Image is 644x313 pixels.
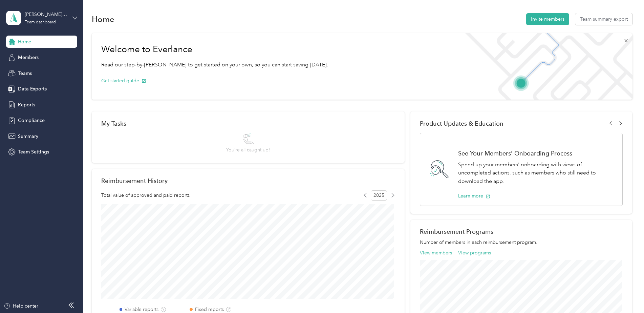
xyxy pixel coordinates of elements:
[606,275,644,313] iframe: Everlance-gr Chat Button Frame
[458,161,615,186] p: Speed up your members' onboarding with views of uncompleted actions, such as members who still ne...
[25,20,56,24] div: Team dashboard
[371,190,387,201] span: 2025
[101,61,328,69] p: Read our step-by-[PERSON_NAME] to get started on your own, so you can start saving [DATE].
[420,120,503,127] span: Product Updates & Education
[125,306,158,313] label: Variable reports
[226,146,270,153] span: You’re all caught up!
[4,302,38,310] button: Help center
[458,150,615,157] h1: See Your Members' Onboarding Process
[458,33,632,100] img: Welcome to everlance
[101,44,328,55] h1: Welcome to Everlance
[420,239,623,246] p: Number of members in each reimbursement program.
[458,249,491,256] button: View programs
[526,13,569,25] button: Invite members
[458,192,490,200] button: Learn more
[92,16,114,23] h1: Home
[101,77,146,84] button: Get started guide
[18,85,47,92] span: Data Exports
[25,11,67,18] div: [PERSON_NAME] team
[18,117,45,124] span: Compliance
[420,249,452,256] button: View members
[101,120,395,127] div: My Tasks
[420,228,623,235] h2: Reimbursement Programs
[195,306,224,313] label: Fixed reports
[101,177,168,184] h2: Reimbursement History
[18,133,38,140] span: Summary
[18,148,49,155] span: Team Settings
[18,38,31,45] span: Home
[18,70,32,77] span: Teams
[18,54,39,61] span: Members
[575,13,632,25] button: Team summary export
[18,101,35,108] span: Reports
[101,192,190,199] span: Total value of approved and paid reports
